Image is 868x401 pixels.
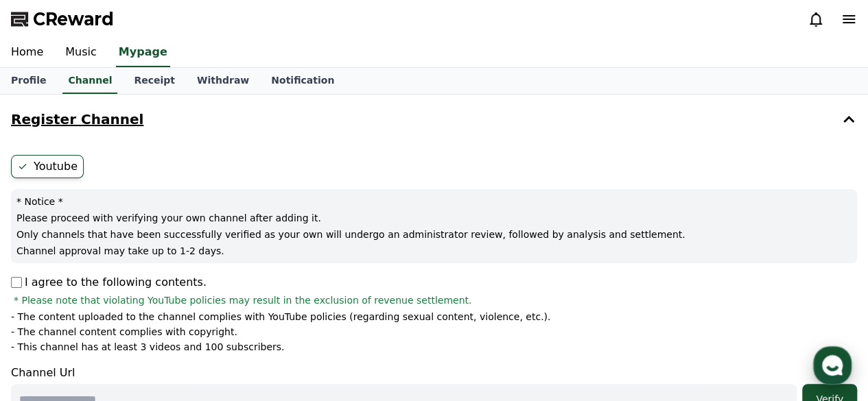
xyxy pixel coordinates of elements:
[11,310,550,324] p: - The content uploaded to the channel complies with YouTube policies (regarding sexual content, v...
[11,155,84,178] label: Youtube
[177,287,263,321] a: Settings
[62,68,117,94] a: Channel
[33,8,114,30] span: CReward
[16,211,852,225] p: Please proceed with verifying your own channel after adding it.
[260,68,345,94] a: Notification
[11,340,284,354] p: - This channel has at least 3 videos and 100 subscribers.
[5,100,863,138] button: Register Channel
[203,308,237,319] span: Settings
[114,308,154,319] span: Messages
[11,325,237,339] p: - The channel content complies with copyright.
[186,68,260,94] a: Withdraw
[11,8,114,30] a: CReward
[35,308,59,319] span: Home
[16,228,852,241] p: Only channels that have been successfully verified as your own will undergo an administrator revi...
[16,244,852,258] p: Channel approval may take up to 1-2 days.
[14,293,471,307] span: * Please note that violating YouTube policies may result in the exclusion of revenue settlement.
[11,274,207,291] p: I agree to the following contents.
[11,112,143,127] h4: Register Channel
[123,68,186,94] a: Receipt
[4,287,91,321] a: Home
[16,195,852,208] p: * Notice *
[54,38,108,67] a: Music
[116,38,170,67] a: Mypage
[91,287,177,321] a: Messages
